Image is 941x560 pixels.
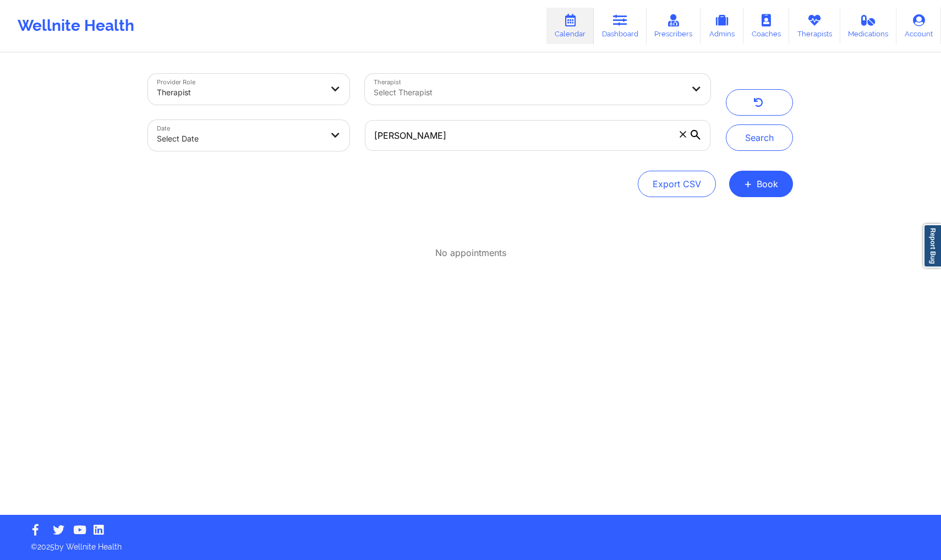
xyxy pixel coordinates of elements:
[638,171,716,197] button: Export CSV
[365,120,710,151] input: Search by patient email
[744,181,752,187] span: +
[647,8,701,44] a: Prescribers
[701,8,743,44] a: Admins
[157,80,322,105] div: Therapist
[789,8,840,44] a: Therapists
[923,224,941,268] a: Report Bug
[726,124,793,151] button: Search
[729,171,793,197] button: +Book
[23,534,918,552] p: © 2025 by Wellnite Health
[896,8,941,44] a: Account
[157,127,322,151] div: Select Date
[743,8,789,44] a: Coaches
[546,8,594,44] a: Calendar
[840,8,897,44] a: Medications
[435,247,506,259] p: No appointments
[594,8,647,44] a: Dashboard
